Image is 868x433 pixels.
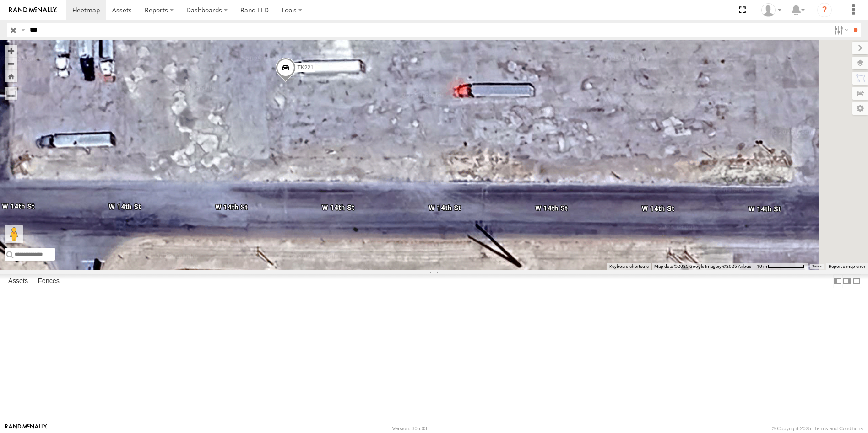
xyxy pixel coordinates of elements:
button: Drag Pegman onto the map to open Street View [5,225,23,243]
a: Report a map error [829,264,865,269]
span: Map data ©2025 Google Imagery ©2025 Airbus [654,264,751,269]
span: 10 m [757,264,767,269]
i: ? [817,3,832,17]
img: rand-logo.svg [9,7,57,13]
label: Fences [33,275,64,288]
label: Dock Summary Table to the Left [833,274,842,288]
label: Dock Summary Table to the Right [842,274,852,288]
a: Visit our Website [5,424,47,433]
button: Zoom out [5,57,17,70]
a: Terms and Conditions [814,426,863,431]
div: Norma Casillas [758,3,785,17]
label: Assets [4,275,33,288]
div: Version: 305.03 [392,426,427,431]
label: Search Query [19,23,27,37]
button: Zoom in [5,45,17,57]
span: TK221 [298,64,314,71]
label: Map Settings [852,102,868,115]
label: Hide Summary Table [852,274,861,288]
button: Zoom Home [5,70,17,82]
a: Terms [812,265,822,268]
div: © Copyright 2025 - [772,426,863,431]
button: Keyboard shortcuts [609,263,649,270]
label: Measure [5,87,17,100]
label: Search Filter Options [830,23,850,37]
button: Map Scale: 10 m per 78 pixels [754,263,808,270]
